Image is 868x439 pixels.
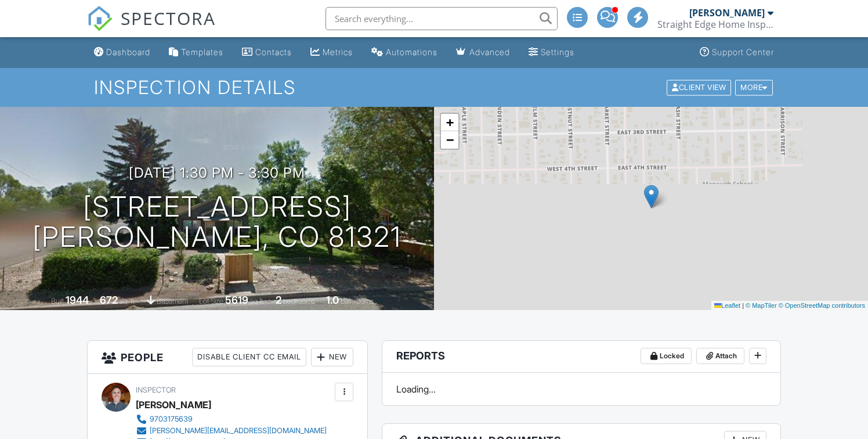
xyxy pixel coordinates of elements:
[441,114,458,131] a: Zoom in
[541,47,574,57] div: Settings
[250,297,265,305] span: sq.ft.
[341,297,374,305] span: bathrooms
[446,115,454,129] span: +
[121,6,216,30] span: SPECTORA
[32,192,402,253] h1: [STREET_ADDRESS] [PERSON_NAME], CO 81321
[150,426,327,436] div: [PERSON_NAME][EMAIL_ADDRESS][DOMAIN_NAME]
[136,396,211,413] div: [PERSON_NAME]
[469,47,510,57] div: Advanced
[106,47,150,57] div: Dashboard
[157,297,188,305] span: Basement
[87,16,216,40] a: SPECTORA
[657,19,773,30] div: Straight Edge Home Inspections
[87,6,113,31] img: The Best Home Inspection Software - Spectora
[276,294,281,306] div: 2
[325,7,558,30] input: Search everything...
[89,42,155,63] a: Dashboard
[94,77,773,98] h1: Inspection Details
[311,348,353,366] div: New
[742,302,744,309] span: |
[136,386,176,394] span: Inspector
[779,302,865,309] a: © OpenStreetMap contributors
[712,47,774,57] div: Support Center
[446,132,454,147] span: −
[88,341,368,374] h3: People
[451,42,515,63] a: Advanced
[136,425,327,437] a: [PERSON_NAME][EMAIL_ADDRESS][DOMAIN_NAME]
[100,294,118,306] div: 672
[746,302,777,309] a: © MapTiler
[735,80,773,95] div: More
[306,42,357,63] a: Metrics
[199,297,223,305] span: Lot Size
[66,294,89,306] div: 1944
[181,47,223,57] div: Templates
[667,80,731,95] div: Client View
[283,297,315,305] span: bedrooms
[695,42,779,63] a: Support Center
[326,294,339,306] div: 1.0
[714,302,740,309] a: Leaflet
[386,47,437,57] div: Automations
[150,415,193,424] div: 9703175639
[441,131,458,149] a: Zoom out
[237,42,296,63] a: Contacts
[689,7,765,19] div: [PERSON_NAME]
[367,42,442,63] a: Automations (Advanced)
[644,185,659,208] img: Marker
[164,42,228,63] a: Templates
[51,297,64,305] span: Built
[136,413,327,425] a: 9703175639
[192,348,306,366] div: Disable Client CC Email
[323,47,353,57] div: Metrics
[255,47,292,57] div: Contacts
[524,42,579,63] a: Settings
[129,165,305,181] h3: [DATE] 1:30 pm - 3:30 pm
[666,82,734,91] a: Client View
[225,294,248,306] div: 5619
[120,297,136,305] span: sq. ft.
